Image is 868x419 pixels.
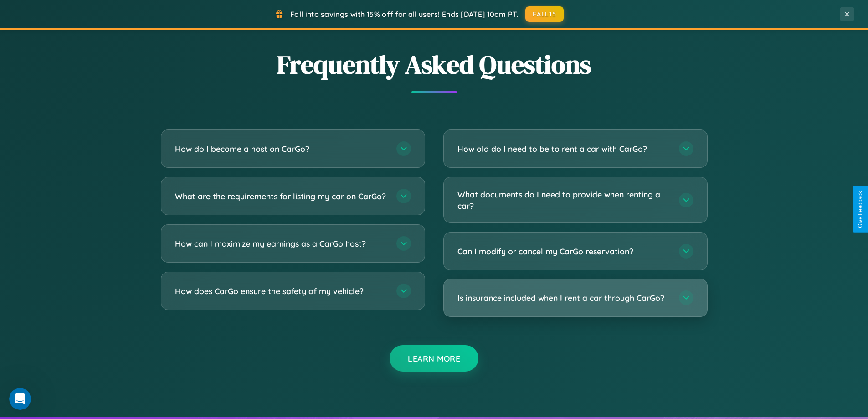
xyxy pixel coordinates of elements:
[161,47,708,82] h2: Frequently Asked Questions
[857,191,863,228] div: Give Feedback
[390,345,478,372] button: Learn More
[175,238,387,249] h3: How can I maximize my earnings as a CarGo host?
[9,388,31,410] iframe: Intercom live chat
[175,285,387,297] h3: How does CarGo ensure the safety of my vehicle?
[457,189,670,211] h3: What documents do I need to provide when renting a car?
[457,246,670,257] h3: Can I modify or cancel my CarGo reservation?
[457,143,670,155] h3: How old do I need to be to rent a car with CarGo?
[457,292,670,304] h3: Is insurance included when I rent a car through CarGo?
[175,191,387,202] h3: What are the requirements for listing my car on CarGo?
[525,6,564,22] button: FALL15
[175,143,387,155] h3: How do I become a host on CarGo?
[290,10,519,19] span: Fall into savings with 15% off for all users! Ends [DATE] 10am PT.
